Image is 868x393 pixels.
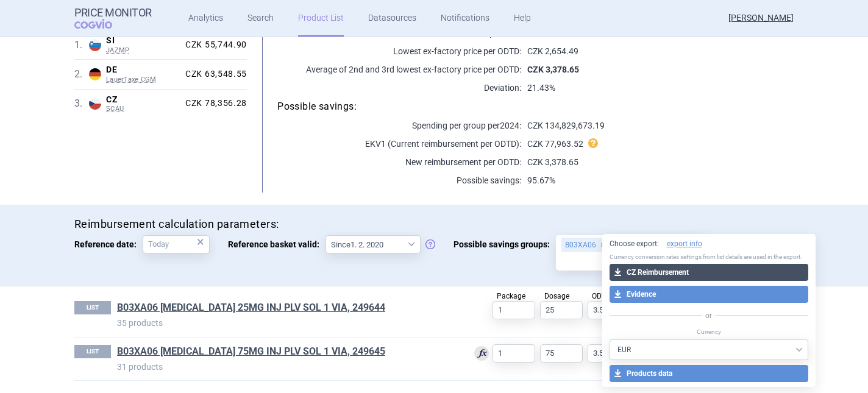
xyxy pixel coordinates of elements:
h1: B03XA06 REBLOZYL 25MG INJ PLV SOL 1 VIA, 249644 [117,301,455,317]
span: DE [106,65,180,76]
a: Price MonitorCOGVIO [74,7,152,30]
p: Currency conversion rates settings from list details are used in the export. [610,253,809,261]
p: 95.67% [521,174,794,186]
p: LIST [74,301,111,314]
div: CZK 78,356.28 [180,98,247,109]
p: Last product added/removed on [455,320,775,331]
p: Last product added/removed on [455,363,775,375]
p: 35 products [117,317,455,329]
a: B03XA06 [MEDICAL_DATA] 25MG INJ PLV SOL 1 VIA, 249644 [117,301,385,314]
div: CZK 63,548.55 [180,69,247,80]
img: Germany [89,68,101,80]
p: CZK 77,963.52 [521,138,794,150]
p: Deviation: [277,82,521,94]
span: Reference basket valid: [228,235,325,253]
span: Reference date: [74,235,143,253]
p: Currency [610,328,809,336]
button: Products data [610,365,809,382]
p: Spending per group per 2024 : [277,119,521,132]
span: CZ [106,94,180,105]
button: Evidence [610,286,809,303]
span: 3 . [74,96,89,111]
input: Possible savings groups:B03XA06 [560,253,704,269]
strong: CZK 3,378.65 [527,65,579,74]
span: ODTD [592,292,611,300]
p: 21.43% [521,82,794,94]
span: Possible savings groups: [454,235,556,253]
a: export info [667,239,702,249]
div: B03XA06 [561,238,610,252]
span: LauerTaxe CGM [106,76,180,84]
a: B03XA06 [MEDICAL_DATA] 75MG INJ PLV SOL 1 VIA, 249645 [117,345,385,358]
strong: Price Monitor [74,7,152,19]
h1: B03XA06 REBLOZYL 75MG INJ PLV SOL 1 VIA, 249645 [117,345,455,361]
p: CZK 3,378.65 [521,156,794,168]
p: LIST [74,345,111,358]
span: Package [497,292,525,300]
h5: Possible savings: [277,100,794,113]
h4: Reimbursement calculation parameters: [74,217,794,232]
span: Dosage [544,292,569,300]
span: 1 . [74,38,89,52]
div: CZK 55,744.90 [180,40,247,51]
p: CZK 2,654.49 [521,45,794,57]
select: Reference basket valid: [325,235,421,253]
div: × [197,235,204,249]
img: Slovenia [89,39,101,51]
p: Choose export: [610,239,809,249]
p: EKV1 (Current reimbursement per ODTD): [277,138,521,150]
button: CZ Reimbursement [610,264,809,281]
span: 2 . [74,67,89,82]
span: JAZMP [106,46,180,55]
p: Lowest ex-factory price per ODTD: [277,45,521,57]
span: COGVIO [74,19,129,29]
p: 31 products [117,361,455,373]
p: New reimbursement per ODTD: [277,156,521,168]
img: Czech Republic [89,97,101,110]
input: Reference date:× [143,235,210,253]
span: SCAU [106,105,180,113]
p: Possible savings: [277,174,521,186]
span: or [702,310,715,322]
p: Average of 2nd and 3rd lowest ex-factory price per ODTD: [277,63,521,76]
span: SI [106,35,180,46]
p: CZK 134,829,673.19 [521,119,794,132]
